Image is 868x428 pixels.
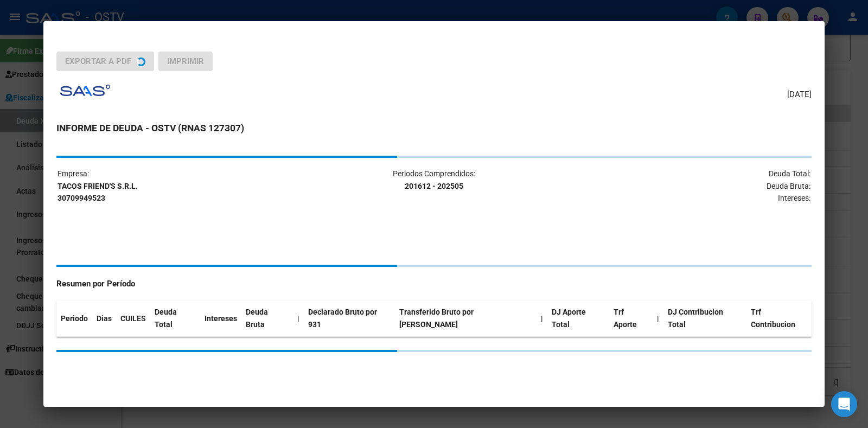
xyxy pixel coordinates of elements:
p: Empresa: [58,168,308,205]
button: Exportar a PDF [56,52,154,71]
th: Trf Aporte [609,301,653,336]
th: | [537,301,547,336]
strong: 201612 - 202505 [405,182,463,190]
div: Open Intercom Messenger [831,391,857,417]
p: Periodos Comprendidos: [309,168,559,193]
h3: INFORME DE DEUDA - OSTV (RNAS 127307) [56,121,812,135]
p: Deuda Total: Deuda Bruta: Intereses: [560,168,810,205]
th: Intereses [200,301,241,336]
span: [DATE] [787,88,812,101]
th: Dias [92,301,116,336]
th: Periodo [56,301,92,336]
span: Imprimir [167,56,204,66]
th: Transferido Bruto por [PERSON_NAME] [395,301,537,336]
span: Exportar a PDF [65,56,131,66]
h4: Resumen por Período [56,278,812,290]
th: Declarado Bruto por 931 [304,301,395,336]
strong: TACOS FRIEND'S S.R.L. 30709949523 [58,182,138,203]
th: Trf Contribucion [746,301,812,336]
th: Deuda Total [150,301,200,336]
th: DJ Aporte Total [547,301,609,336]
th: CUILES [116,301,150,336]
button: Imprimir [158,52,213,71]
th: DJ Contribucion Total [663,301,746,336]
th: | [293,301,304,336]
th: | [653,301,663,336]
th: Deuda Bruta [241,301,292,336]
